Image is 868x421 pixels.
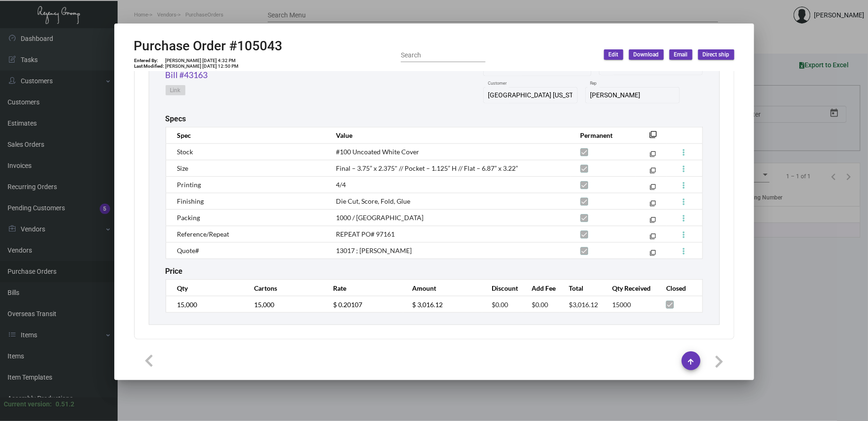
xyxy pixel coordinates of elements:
[177,164,189,172] span: Size
[336,164,518,172] span: Final – 3.75” x 2.375" // Pocket – 1.125” H // Flat – 6.87” x 3.22”
[336,181,346,189] span: 4/4
[177,230,230,238] span: Reference/Repeat
[166,69,208,81] a: Bill #43163
[650,169,656,175] mat-icon: filter_none
[650,202,656,208] mat-icon: filter_none
[492,301,508,309] span: $0.00
[245,280,324,296] th: Cartons
[336,197,410,205] span: Die Cut, Score, Fold, Glue
[177,148,193,156] span: Stock
[170,87,181,95] span: Link
[177,246,199,254] span: Quote#
[613,301,631,309] span: 15000
[650,153,656,159] mat-icon: filter_none
[177,181,201,189] span: Printing
[532,301,548,309] span: $0.00
[629,49,664,60] button: Download
[56,399,74,409] div: 0.51.2
[522,280,560,296] th: Add Fee
[177,214,200,222] span: Packing
[134,58,165,64] td: Entered By:
[177,197,204,205] span: Finishing
[669,49,693,60] button: Email
[703,51,730,59] span: Direct ship
[560,280,603,296] th: Total
[403,280,482,296] th: Amount
[166,127,326,143] th: Spec
[336,148,419,156] span: #100 Uncoated White Cover
[324,280,403,296] th: Rate
[650,252,656,258] mat-icon: filter_none
[482,280,522,296] th: Discount
[604,49,623,60] button: Edit
[166,85,185,95] button: Link
[674,51,688,59] span: Email
[4,399,52,409] div: Current version:
[165,64,239,69] td: [PERSON_NAME] [DATE] 12:50 PM
[571,127,636,143] th: Permanent
[165,58,239,64] td: [PERSON_NAME] [DATE] 4:32 PM
[166,267,183,276] h2: Price
[609,51,619,59] span: Edit
[336,214,423,222] span: 1000 / [GEOGRAPHIC_DATA]
[650,186,656,192] mat-icon: filter_none
[650,235,656,241] mat-icon: filter_none
[134,38,283,54] h2: Purchase Order #105043
[166,114,186,123] h2: Specs
[569,301,598,309] span: $3,016.12
[650,219,656,225] mat-icon: filter_none
[698,49,734,60] button: Direct ship
[634,51,659,59] span: Download
[166,280,245,296] th: Qty
[134,64,165,69] td: Last Modified:
[603,280,657,296] th: Qty Received
[336,230,395,238] span: REPEAT PO# 97161
[657,280,702,296] th: Closed
[336,246,412,254] span: 13017 ; [PERSON_NAME]
[326,127,571,143] th: Value
[650,134,657,141] mat-icon: filter_none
